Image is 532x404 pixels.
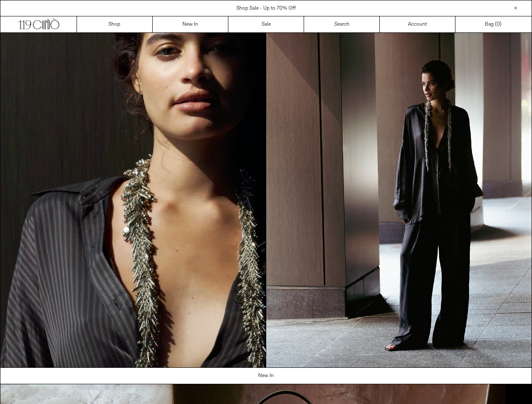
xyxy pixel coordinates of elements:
video: Your browser does not support the video tag. [0,33,266,367]
a: Account [380,16,455,32]
span: ) [497,21,501,28]
a: New In [0,368,532,384]
a: New In [153,16,228,32]
a: Sale [228,16,304,32]
span: 0 [497,21,500,28]
a: Shop [77,16,153,32]
a: Your browser does not support the video tag. [0,363,266,369]
a: Shop Sale - Up to 70% Off [236,5,296,12]
a: Search [304,16,380,32]
a: Bag () [455,16,531,32]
